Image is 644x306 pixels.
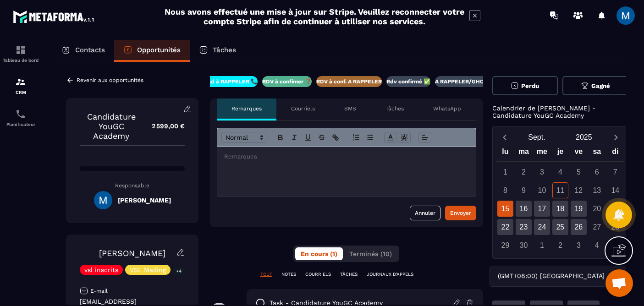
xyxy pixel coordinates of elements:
[492,104,629,119] p: Calendrier de [PERSON_NAME] - Candidature YouGC Academy
[588,145,606,161] div: sa
[606,145,624,161] div: di
[589,219,605,235] div: 27
[497,182,513,198] div: 8
[2,90,39,95] p: CRM
[77,77,143,83] p: Revenir aux opportunités
[534,201,550,217] div: 17
[516,219,532,235] div: 23
[607,182,623,198] div: 14
[52,40,114,62] a: Contacts
[15,76,26,87] img: formation
[516,164,532,180] div: 2
[560,129,607,145] button: Open years overlay
[143,117,185,135] p: 2 599,00 €
[552,201,568,217] div: 18
[173,266,185,276] p: +4
[516,201,532,217] div: 16
[2,38,39,70] a: formationformationTableau de bord
[496,164,625,253] div: Calendar days
[386,78,430,85] p: Rdv confirmé ✅
[571,201,587,217] div: 19
[496,145,514,161] div: lu
[189,78,258,85] p: New lead à RAPPELER 📞
[534,219,550,235] div: 24
[114,40,190,62] a: Opportunités
[607,131,624,143] button: Next month
[213,46,236,54] p: Tâches
[15,109,26,120] img: scheduler
[591,82,610,89] span: Gagné
[521,82,539,89] span: Perdu
[344,105,356,112] p: SMS
[497,201,513,217] div: 15
[410,206,440,220] button: Annuler
[118,197,171,204] h5: [PERSON_NAME]
[445,206,476,220] button: Envoyer
[607,164,623,180] div: 7
[552,219,568,235] div: 25
[562,76,628,95] button: Gagné
[433,105,461,112] p: WhatsApp
[571,164,587,180] div: 5
[534,164,550,180] div: 3
[605,269,633,297] div: Ouvrir le chat
[516,182,532,198] div: 9
[130,267,166,273] p: VSL Mailing
[344,247,397,260] button: Terminés (10)
[262,78,312,85] p: RDV à confimer ❓
[490,266,628,287] div: Search for option
[571,219,587,235] div: 26
[516,237,532,253] div: 30
[571,237,587,253] div: 3
[589,201,605,217] div: 20
[164,7,465,26] h2: Nous avons effectué une mise à jour sur Stripe. Veuillez reconnecter votre compte Stripe afin de ...
[552,237,568,253] div: 2
[514,145,533,161] div: ma
[15,44,26,55] img: formation
[450,208,471,218] div: Envoyer
[2,122,39,127] p: Planificateur
[260,271,272,278] p: TOUT
[137,46,181,54] p: Opportunités
[497,237,513,253] div: 29
[385,105,404,112] p: Tâches
[301,250,337,257] span: En cours (1)
[534,237,550,253] div: 1
[551,145,569,161] div: je
[552,164,568,180] div: 4
[495,271,606,281] span: (GMT+08:00) [GEOGRAPHIC_DATA]
[340,271,358,278] p: TÂCHES
[99,248,165,258] a: [PERSON_NAME]
[497,164,513,180] div: 1
[367,271,413,278] p: JOURNAUX D'APPELS
[534,182,550,198] div: 10
[295,247,343,260] button: En cours (1)
[513,129,561,145] button: Open months overlay
[291,105,315,112] p: Courriels
[435,78,528,85] p: A RAPPELER/GHOST/NO SHOW✖️
[305,271,331,278] p: COURRIELS
[349,250,392,257] span: Terminés (10)
[571,182,587,198] div: 12
[589,182,605,198] div: 13
[75,46,105,54] p: Contacts
[90,287,108,295] p: E-mail
[496,131,513,143] button: Previous month
[231,105,262,112] p: Remarques
[2,70,39,102] a: formationformationCRM
[13,8,95,25] img: logo
[497,219,513,235] div: 22
[533,145,551,161] div: me
[569,145,588,161] div: ve
[589,237,605,253] div: 4
[496,145,625,253] div: Calendar wrapper
[281,271,296,278] p: NOTES
[80,182,185,189] p: Responsable
[190,40,245,62] a: Tâches
[2,58,39,63] p: Tableau de bord
[2,102,39,134] a: schedulerschedulerPlanificateur
[84,267,118,273] p: vsl inscrits
[589,164,605,180] div: 6
[80,112,143,141] p: Candidature YouGC Academy
[316,78,382,85] p: RDV à conf. A RAPPELER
